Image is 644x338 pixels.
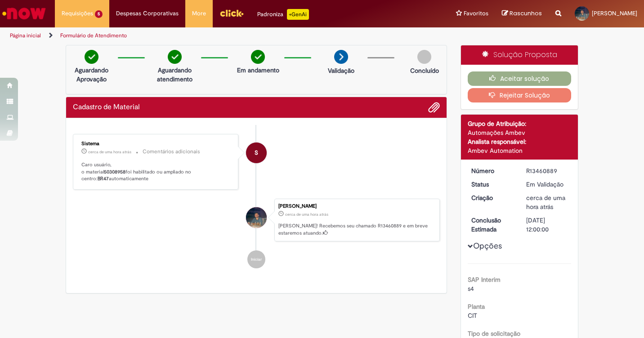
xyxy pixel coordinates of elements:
button: Rejeitar Solução [468,88,572,102]
p: Em andamento [237,66,279,75]
dt: Criação [465,193,520,202]
div: Leonardo Simoes Rijo [246,207,267,228]
a: Rascunhos [502,9,542,18]
span: 5 [95,10,103,18]
div: Em Validação [526,180,568,189]
img: check-circle-green.png [168,50,182,64]
div: Padroniza [257,9,309,20]
ul: Histórico de tíquete [73,125,440,278]
img: img-circle-grey.png [417,50,431,64]
b: SAP Interim [468,276,501,284]
span: Requisições [62,9,93,18]
p: +GenAi [287,9,309,20]
div: Automações Ambev [468,128,572,137]
div: Sistema [81,141,231,147]
div: Analista responsável: [468,137,572,146]
span: More [192,9,206,18]
b: BR47 [98,175,109,182]
div: Grupo de Atribuição: [468,119,572,128]
span: Favoritos [464,9,488,18]
img: check-circle-green.png [251,50,265,64]
b: Planta [468,302,485,311]
time: 29/08/2025 08:58:10 [285,212,328,217]
span: S [255,142,258,164]
p: Aguardando Aprovação [70,66,113,84]
p: Aguardando atendimento [153,66,197,84]
span: CIT [468,311,477,320]
b: 50308958 [104,169,125,175]
img: ServiceNow [1,4,47,22]
div: System [246,142,267,163]
a: Página inicial [10,32,41,39]
div: [PERSON_NAME] [278,204,435,209]
span: cerca de uma hora atrás [88,149,131,155]
span: s4 [468,285,474,293]
div: R13460889 [526,166,568,175]
dt: Status [465,180,520,189]
p: Concluído [410,66,439,75]
span: cerca de uma hora atrás [285,212,328,217]
small: Comentários adicionais [143,148,200,156]
a: Formulário de Atendimento [60,32,127,39]
p: [PERSON_NAME]! Recebemos seu chamado R13460889 e em breve estaremos atuando. [278,222,435,236]
ul: Trilhas de página [7,27,423,44]
li: Leonardo Simoes Rijo [73,199,440,242]
div: [DATE] 12:00:00 [526,216,568,234]
div: Solução Proposta [461,45,578,65]
span: Rascunhos [510,9,542,18]
dt: Conclusão Estimada [465,216,520,234]
div: 29/08/2025 08:58:10 [526,193,568,211]
h2: Cadastro de Material Histórico de tíquete [73,103,140,111]
span: [PERSON_NAME] [592,9,637,17]
span: Despesas Corporativas [116,9,179,18]
img: check-circle-green.png [85,50,98,64]
span: cerca de uma hora atrás [526,194,565,211]
p: Validação [328,66,354,75]
img: arrow-next.png [334,50,348,64]
time: 29/08/2025 08:58:10 [526,194,565,211]
p: Caro usuário, o material foi habilitado ou ampliado no centro: automaticamente [81,161,231,182]
button: Adicionar anexos [428,102,440,113]
dt: Número [465,166,520,175]
button: Aceitar solução [468,71,572,86]
div: Ambev Automation [468,146,572,155]
time: 29/08/2025 08:58:28 [88,149,131,155]
img: click_logo_yellow_360x200.png [219,6,244,20]
b: Tipo de solicitação [468,329,520,338]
